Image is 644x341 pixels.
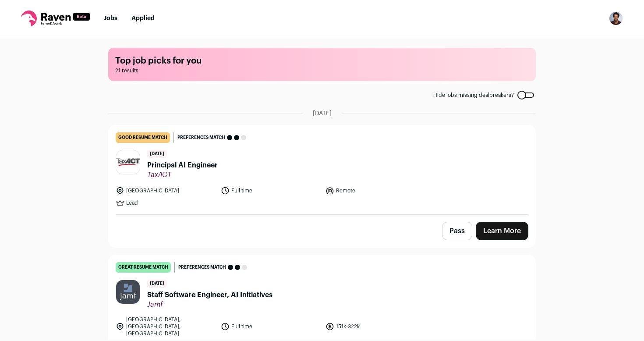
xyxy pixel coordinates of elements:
span: [DATE] [313,109,332,118]
div: good resume match [116,132,170,143]
span: Preferences match [177,133,225,142]
a: Jobs [104,15,117,21]
span: [DATE] [147,280,167,288]
li: Lead [116,199,216,207]
span: TaxACT [147,170,218,179]
a: Applied [131,15,155,21]
a: Learn More [476,222,528,240]
h1: Top job picks for you [115,55,529,67]
span: [DATE] [147,150,167,158]
a: good resume match Preferences match [DATE] Principal AI Engineer TaxACT [GEOGRAPHIC_DATA] Full ti... [109,125,535,214]
li: Full time [221,186,321,195]
span: 21 results [115,67,529,74]
span: Jamf [147,300,272,309]
li: [GEOGRAPHIC_DATA] [116,186,216,195]
li: [GEOGRAPHIC_DATA], [GEOGRAPHIC_DATA], [GEOGRAPHIC_DATA] [116,316,216,337]
img: 11934351-medium_jpg [609,11,623,25]
span: Staff Software Engineer, AI Initiatives [147,290,272,300]
div: great resume match [116,262,171,273]
button: Open dropdown [609,11,623,25]
li: Full time [221,316,321,337]
span: Hide jobs missing dealbreakers? [433,92,514,99]
span: Preferences match [178,263,226,272]
li: 151k-322k [326,316,425,337]
button: Pass [442,222,472,240]
img: 43c6c8703b39896e111984ec023d5ea05a1168e5614143cb1aee6c250d267bc1.jpg [116,280,140,304]
span: Principal AI Engineer [147,160,218,170]
li: Remote [326,186,425,195]
img: 1d7e30a24ff967bd779a41c37e32f5fffda7972fb1e643c967daef7a2da30850.png [116,158,140,166]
